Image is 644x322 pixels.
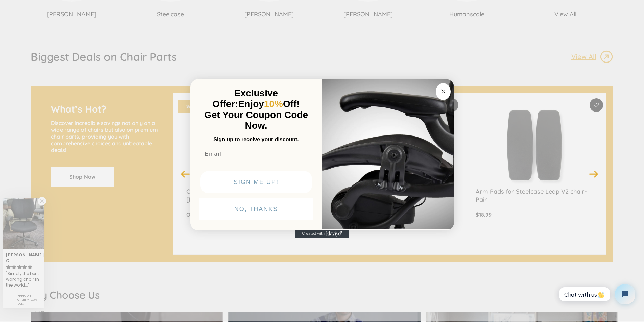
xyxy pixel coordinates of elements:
[264,99,283,109] span: 10%
[200,171,312,193] button: SIGN ME UP!
[436,83,451,100] button: Close dialog
[199,147,313,161] input: Email
[212,88,278,109] span: Exclusive Offer:
[554,278,641,310] iframe: Tidio Chat
[238,99,300,109] span: Enjoy Off!
[322,78,454,229] img: 92d77583-a095-41f6-84e7-858462e0427a.jpeg
[295,230,349,238] a: Created with Klaviyo - opens in a new tab
[199,198,313,220] button: NO, THANKS
[588,168,600,180] button: Next
[213,137,299,142] span: Sign up to receive your discount.
[180,168,191,180] button: Previous
[204,109,308,131] span: Get Your Coupon Code Now.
